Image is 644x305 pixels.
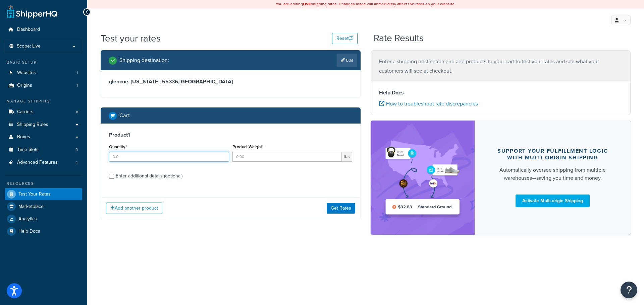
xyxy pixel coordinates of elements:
img: feature-image-multi-779b37daa2fb478c5b534a03f0c357f902ad2e054c7db8ba6a19ddeff452a1b8.png [381,131,465,224]
h4: Help Docs [379,89,622,97]
span: Websites [17,70,36,76]
b: LIVE [303,1,311,7]
span: Origins [17,83,32,88]
input: Enter additional details (optional) [109,174,114,179]
label: Quantity* [109,144,127,149]
h2: Shipping destination : [119,57,169,63]
span: 4 [75,160,78,165]
span: Dashboard [17,27,40,32]
a: How to troubleshoot rate discrepancies [379,100,478,107]
a: Activate Multi-origin Shipping [516,195,590,207]
a: Carriers [5,106,82,118]
li: Advanced Features [5,156,82,169]
span: 0 [75,147,78,153]
div: Support your fulfillment logic with Multi-origin shipping [491,148,614,161]
input: 0.00 [232,152,342,162]
button: Add another product [106,203,162,214]
a: Websites1 [5,67,82,79]
input: 0.0 [109,152,229,162]
a: Boxes [5,131,82,143]
p: Enter a shipping destination and add products to your cart to test your rates and see what your c... [379,57,622,76]
a: Edit [337,54,357,67]
a: Test Your Rates [5,188,82,200]
a: Help Docs [5,225,82,237]
span: 1 [76,83,78,88]
h2: Rate Results [374,33,424,44]
span: 1 [76,70,78,76]
div: Resources [5,181,82,186]
a: Origins1 [5,79,82,92]
div: Basic Setup [5,60,82,65]
li: Origins [5,79,82,92]
a: Time Slots0 [5,144,82,156]
span: Boxes [17,134,30,140]
span: Test Your Rates [18,192,51,197]
a: Advanced Features4 [5,156,82,169]
span: Carriers [17,109,34,115]
a: Dashboard [5,23,82,36]
div: Automatically oversee shipping from multiple warehouses—saving you time and money. [491,166,614,182]
span: Help Docs [18,229,40,234]
h3: Product 1 [109,132,352,138]
a: Marketplace [5,201,82,213]
span: Marketplace [18,204,44,210]
h3: glencoe, [US_STATE], 55336 , [GEOGRAPHIC_DATA] [109,78,352,85]
div: Enter additional details (optional) [116,171,182,181]
li: Time Slots [5,144,82,156]
a: Shipping Rules [5,119,82,131]
span: Scope: Live [17,44,41,49]
button: Reset [332,33,358,44]
h1: Test your rates [101,32,161,45]
div: Manage Shipping [5,98,82,104]
span: Advanced Features [17,160,58,165]
button: Open Resource Center [621,282,637,298]
li: Websites [5,67,82,79]
span: Time Slots [17,147,39,153]
h2: Cart : [119,112,130,119]
label: Product Weight* [232,144,263,149]
span: Analytics [18,216,37,222]
span: lbs [342,152,352,162]
span: Shipping Rules [17,122,48,128]
a: Analytics [5,213,82,225]
button: Get Rates [327,203,355,214]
